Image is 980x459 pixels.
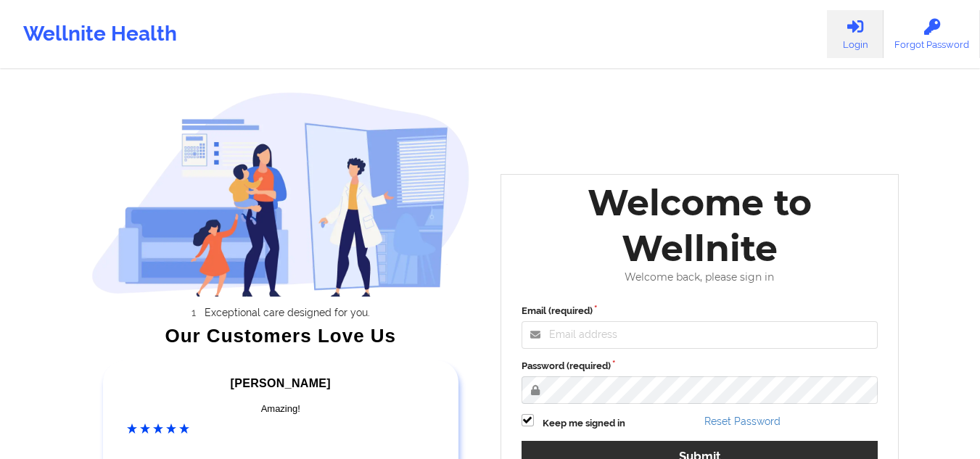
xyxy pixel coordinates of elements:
input: Email address [522,321,878,349]
div: Welcome back, please sign in [511,271,889,284]
a: Login [827,10,884,58]
label: Password (required) [522,359,878,373]
div: Amazing! [127,402,435,416]
img: wellnite-auth-hero_200.c722682e.png [91,91,470,297]
a: Forgot Password [884,10,980,58]
span: [PERSON_NAME] [231,377,331,389]
label: Email (required) [522,304,878,318]
div: Welcome to Wellnite [511,180,889,271]
a: Reset Password [704,415,781,427]
label: Keep me signed in [543,416,625,431]
div: Our Customers Love Us [91,328,470,343]
li: Exceptional care designed for you. [104,307,470,318]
